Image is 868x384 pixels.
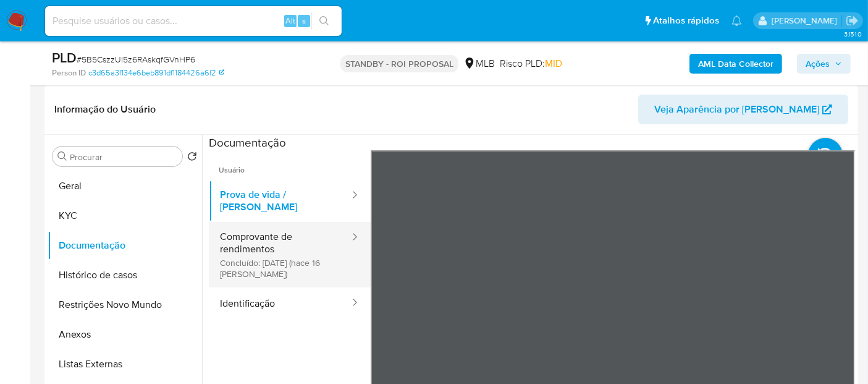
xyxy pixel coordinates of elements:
[57,151,67,161] button: Procurar
[285,15,295,27] span: Alt
[52,48,77,67] b: PLD
[731,15,742,26] a: Notificações
[698,54,773,74] b: AML Data Collector
[689,54,782,74] button: AML Data Collector
[48,201,202,231] button: KYC
[48,290,202,320] button: Restrições Novo Mundo
[48,171,202,201] button: Geral
[806,54,830,74] span: Ações
[48,260,202,290] button: Histórico de casos
[340,55,458,72] p: STANDBY - ROI PROPOSAL
[88,67,224,79] a: c3d65a3f134e6beb891df1184426a6f2
[638,95,848,124] button: Veja Aparência por [PERSON_NAME]
[844,29,862,39] span: 3.151.0
[187,151,197,165] button: Retornar ao pedido padrão
[500,57,562,70] span: Risco PLD:
[48,349,202,379] button: Listas Externas
[545,56,562,70] span: MID
[54,103,156,116] h1: Informação do Usuário
[48,320,202,349] button: Anexos
[48,231,202,260] button: Documentação
[654,95,819,124] span: Veja Aparência por [PERSON_NAME]
[797,54,851,74] button: Ações
[311,12,337,30] button: search-icon
[772,15,841,27] p: erico.trevizan@mercadopago.com.br
[463,57,495,70] div: MLB
[302,15,306,27] span: s
[846,14,859,27] a: Sair
[653,14,719,27] span: Atalhos rápidos
[77,53,195,66] span: # 5B5CszzUl5z6RAskqfGVnHP6
[52,67,86,79] b: Person ID
[70,151,177,163] input: Procurar
[45,13,342,29] input: Pesquise usuários ou casos...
